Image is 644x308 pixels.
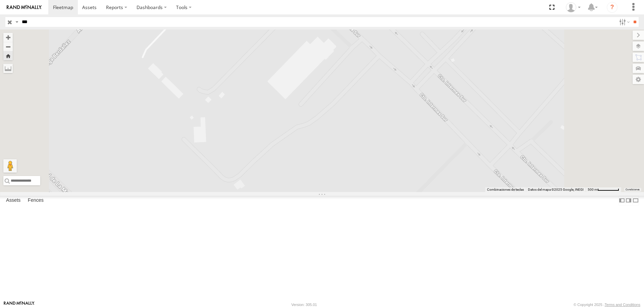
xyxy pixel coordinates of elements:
label: Dock Summary Table to the Left [619,196,625,205]
label: Measure [3,64,13,73]
button: Arrastra el hombrecito naranja al mapa para abrir Street View [3,159,17,173]
a: Visit our Website [4,301,35,308]
button: Zoom out [3,42,13,51]
span: 500 m [588,188,597,191]
a: Terms and Conditions [605,303,640,307]
span: Datos del mapa ©2025 Google, INEGI [528,188,584,191]
div: MANUEL HERNANDEZ [563,2,583,12]
label: Dock Summary Table to the Right [625,196,632,205]
button: Escala del mapa: 500 m por 61 píxeles [586,187,621,192]
i: ? [607,2,618,13]
button: Combinaciones de teclas [487,187,524,192]
button: Zoom in [3,33,13,42]
div: © Copyright 2025 - [574,303,640,307]
label: Map Settings [633,75,644,84]
label: Assets [3,196,24,205]
button: Zoom Home [3,51,13,60]
label: Search Query [14,17,19,27]
img: rand-logo.svg [7,5,42,10]
label: Hide Summary Table [632,196,639,205]
a: Condiciones [626,188,640,191]
label: Fences [24,196,47,205]
div: Version: 305.01 [291,303,317,307]
label: Search Filter Options [616,17,631,27]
